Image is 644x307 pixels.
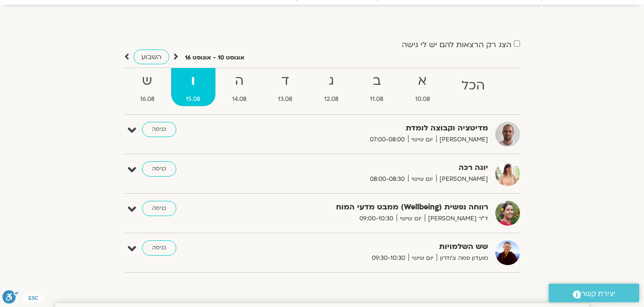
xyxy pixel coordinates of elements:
[133,50,169,64] a: השבוע
[309,68,354,106] a: ג12.08
[447,68,500,106] a: הכל
[217,70,262,92] strong: ה
[400,70,445,92] strong: א
[255,122,488,135] strong: מדיטציה וקבוצה לומדת
[368,253,409,263] span: 09:30-10:30
[549,284,639,302] a: יצירת קשר
[125,68,170,106] a: ש16.08
[397,214,425,224] span: יום שישי
[125,70,170,92] strong: ש
[255,161,488,174] strong: יוגה רכה
[356,214,397,224] span: 09:00-10:30
[255,201,488,214] strong: רווחה נפשית (Wellbeing) ממבט מדעי המוח
[171,94,215,104] span: 15.08
[263,94,307,104] span: 13.08
[142,240,176,256] a: כניסה
[402,40,511,49] label: הצג רק הרצאות להם יש לי גישה
[447,75,500,97] strong: הכל
[171,70,215,92] strong: ו
[355,70,399,92] strong: ב
[255,240,488,253] strong: שש השלמויות
[355,94,399,104] span: 11.08
[217,94,262,104] span: 14.08
[408,174,436,184] span: יום שישי
[171,68,215,106] a: ו15.08
[125,94,170,104] span: 16.08
[367,135,408,145] span: 07:00-08:00
[309,94,354,104] span: 12.08
[355,68,399,106] a: ב11.08
[367,174,408,184] span: 08:00-08:30
[437,253,488,263] span: מועדון פמה צ'ודרון
[263,70,307,92] strong: ד
[436,174,488,184] span: [PERSON_NAME]
[409,253,437,263] span: יום שישי
[263,68,307,106] a: ד13.08
[142,201,176,216] a: כניסה
[142,161,176,177] a: כניסה
[400,94,445,104] span: 10.08
[581,287,615,300] span: יצירת קשר
[217,68,262,106] a: ה14.08
[141,52,162,61] span: השבוע
[436,135,488,145] span: [PERSON_NAME]
[425,214,488,224] span: ד"ר [PERSON_NAME]
[408,135,436,145] span: יום שישי
[142,122,176,137] a: כניסה
[309,70,354,92] strong: ג
[400,68,445,106] a: א10.08
[185,53,245,63] p: אוגוסט 10 - אוגוסט 16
